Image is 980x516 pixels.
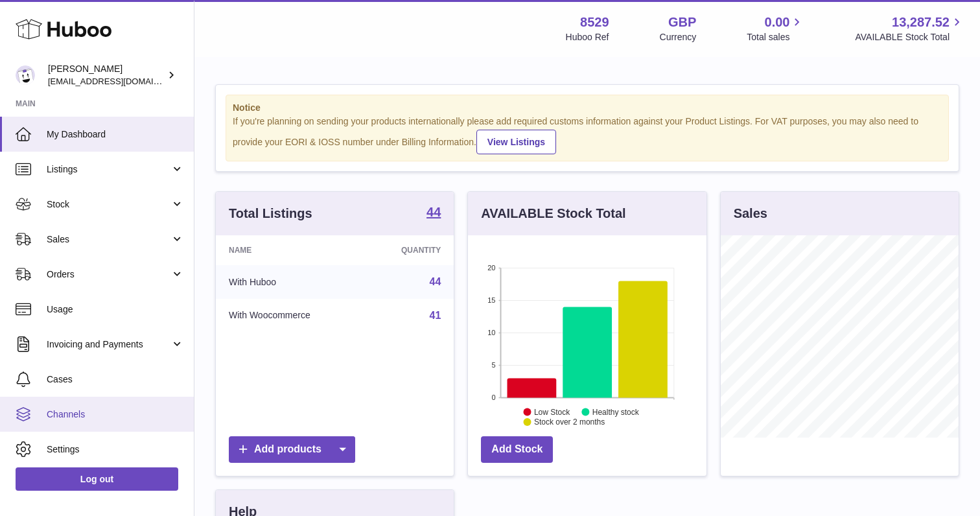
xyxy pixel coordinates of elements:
[747,14,804,43] a: 0.00 Total sales
[233,115,942,154] div: If you're planning on sending your products internationally please add required customs informati...
[47,408,184,421] span: Channels
[216,299,364,333] td: With Woocommerce
[492,361,496,369] text: 5
[229,436,355,463] a: Add products
[233,102,942,114] strong: Notice
[364,235,454,265] th: Quantity
[488,296,496,304] text: 15
[48,76,191,86] span: [EMAIL_ADDRESS][DOMAIN_NAME]
[48,63,165,88] div: [PERSON_NAME]
[476,130,556,154] a: View Listings
[47,163,170,176] span: Listings
[47,233,170,246] span: Sales
[481,205,625,222] h3: AVAILABLE Stock Total
[216,235,364,265] th: Name
[47,303,184,316] span: Usage
[734,205,767,222] h3: Sales
[765,14,790,31] span: 0.00
[488,264,496,272] text: 20
[855,31,964,43] span: AVAILABLE Stock Total
[747,31,804,43] span: Total sales
[855,14,964,43] a: 13,287.52 AVAILABLE Stock Total
[47,338,170,351] span: Invoicing and Payments
[660,31,697,43] div: Currency
[426,205,441,218] strong: 44
[580,14,609,31] strong: 8529
[426,205,441,221] a: 44
[47,198,170,211] span: Stock
[534,407,570,416] text: Low Stock
[216,265,364,299] td: With Huboo
[492,393,496,401] text: 0
[488,329,496,336] text: 10
[592,407,640,416] text: Healthy stock
[430,276,441,287] a: 44
[47,128,184,141] span: My Dashboard
[534,417,605,427] text: Stock over 2 months
[47,443,184,456] span: Settings
[47,268,170,281] span: Orders
[47,373,184,386] span: Cases
[481,436,553,463] a: Add Stock
[430,310,441,321] a: 41
[16,65,35,85] img: internalAdmin-8529@internal.huboo.com
[566,31,609,43] div: Huboo Ref
[892,14,950,31] span: 13,287.52
[668,14,696,31] strong: GBP
[16,467,178,491] a: Log out
[229,205,312,222] h3: Total Listings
